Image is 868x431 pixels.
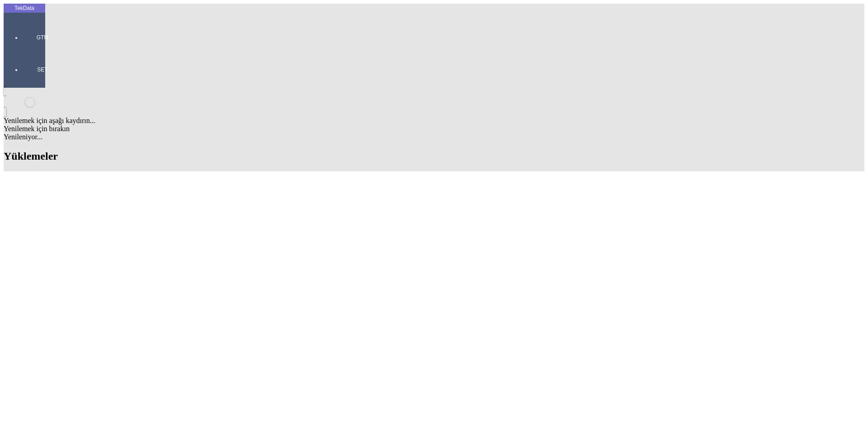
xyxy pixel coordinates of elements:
[4,150,864,162] h2: Yüklemeler
[4,5,45,12] div: TekData
[4,125,864,133] div: Yenilemek için bırakın
[29,66,56,73] span: SET
[29,34,56,41] span: GTM
[4,133,864,141] div: Yenileniyor...
[4,117,864,125] div: Yenilemek için aşağı kaydırın...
